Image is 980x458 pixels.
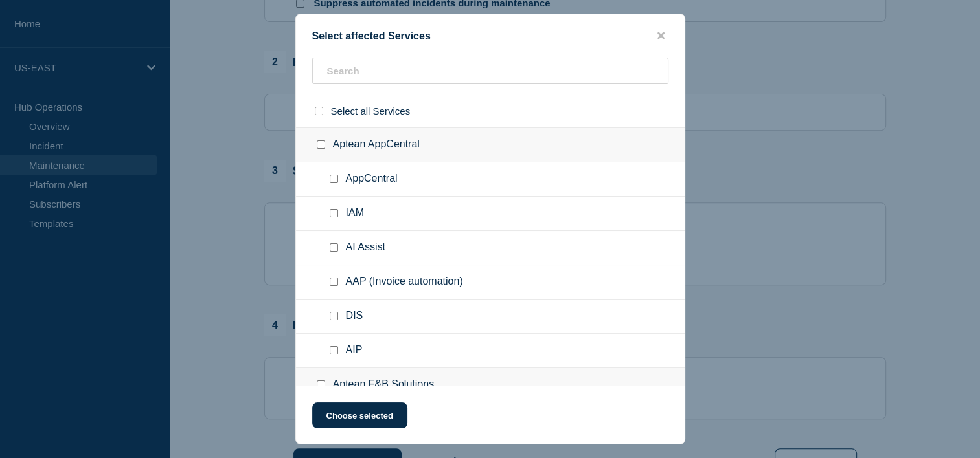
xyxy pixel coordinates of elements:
input: DIS checkbox [330,312,338,320]
div: Aptean AppCentral [296,127,685,162]
span: AIP [346,344,363,357]
input: AI Assist checkbox [330,243,338,252]
input: select all checkbox [315,107,323,115]
button: close button [654,30,668,42]
div: Select affected Services [296,30,685,42]
input: Search [312,58,668,84]
input: Aptean F&B Solutions checkbox [317,380,325,389]
input: AIP checkbox [330,346,338,354]
div: Aptean F&B Solutions [296,368,685,402]
span: IAM [346,207,364,220]
span: AI Assist [346,241,385,254]
span: DIS [346,310,363,323]
input: Aptean AppCentral checkbox [317,140,325,149]
span: AppCentral [346,173,398,186]
input: IAM checkbox [330,209,338,217]
input: AppCentral checkbox [330,175,338,183]
span: Select all Services [331,105,411,116]
button: Choose selected [312,402,407,428]
input: AAP (Invoice automation) checkbox [330,278,338,286]
span: AAP (Invoice automation) [346,276,463,289]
